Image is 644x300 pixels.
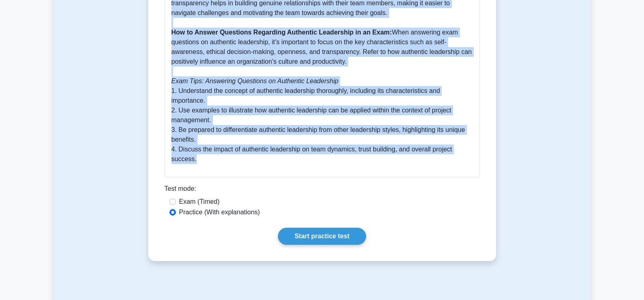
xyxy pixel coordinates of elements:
i: Exam Tips: Answering Questions on Authentic Leadership [171,78,338,84]
label: Exam (Timed) [179,197,220,207]
label: Practice (With explanations) [179,207,260,217]
b: How to Answer Questions Regarding Authentic Leadership in an Exam: [171,29,392,36]
a: Start practice test [278,228,366,245]
div: Test mode: [165,184,480,197]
